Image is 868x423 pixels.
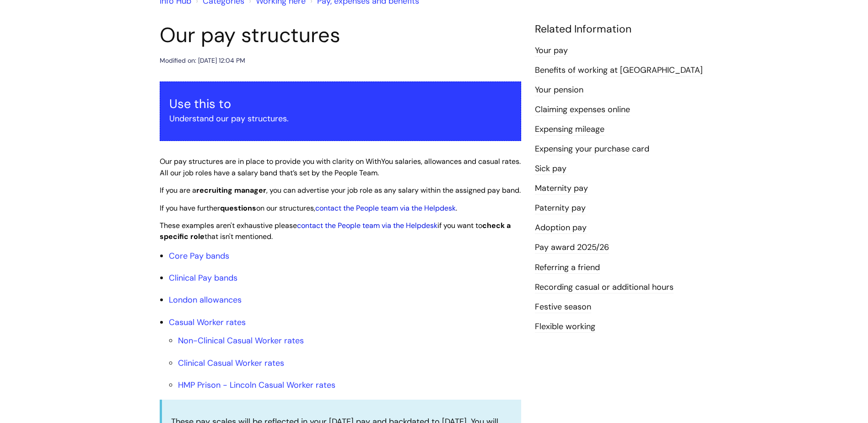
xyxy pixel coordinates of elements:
[178,380,335,390] a: HMP Prison - Lincoln Casual Worker rates
[535,202,586,214] a: Paternity pay
[160,185,521,195] span: If you are a , you can advertise your job role as any salary within the assigned pay band.
[160,221,511,242] span: These examples aren't exhaustive please if you want to that isn't mentioned.
[169,111,512,126] p: Understand our pay structures.
[169,294,242,305] a: London allowances
[535,124,604,136] a: Expensing mileage
[178,358,284,369] a: Clinical Casual Worker rates
[169,97,512,111] h3: Use this to
[535,242,609,254] a: Pay award 2025/26
[220,203,256,213] strong: questions
[535,222,587,234] a: Adoption pay
[535,104,630,116] a: Claiming expenses online
[535,321,595,333] a: Flexible working
[160,55,245,66] div: Modified on: [DATE] 12:04 PM
[535,143,649,155] a: Expensing your purchase card
[535,65,703,76] a: Benefits of working at [GEOGRAPHIC_DATA]
[169,317,246,328] a: Casual Worker rates
[178,335,304,346] a: Non-Clinical Casual Worker rates
[535,262,600,274] a: Referring a friend
[535,183,588,195] a: Maternity pay
[160,203,457,213] span: If you have further on our structures, .
[160,23,521,48] h1: Our pay structures
[535,84,583,96] a: Your pension
[535,23,709,36] h4: Related Information
[169,272,237,283] a: Clinical Pay bands
[297,221,437,230] a: contact the People team via the Helpdesk
[535,282,674,293] a: Recording casual or additional hours
[535,163,566,175] a: Sick pay
[535,301,591,313] a: Festive season
[160,157,521,178] span: Our pay structures are in place to provide you with clarity on WithYou salaries, allowances and c...
[169,250,229,261] a: Core Pay bands
[535,45,568,57] a: Your pay
[196,185,266,195] strong: recruiting manager
[315,203,456,213] a: contact the People team via the Helpdesk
